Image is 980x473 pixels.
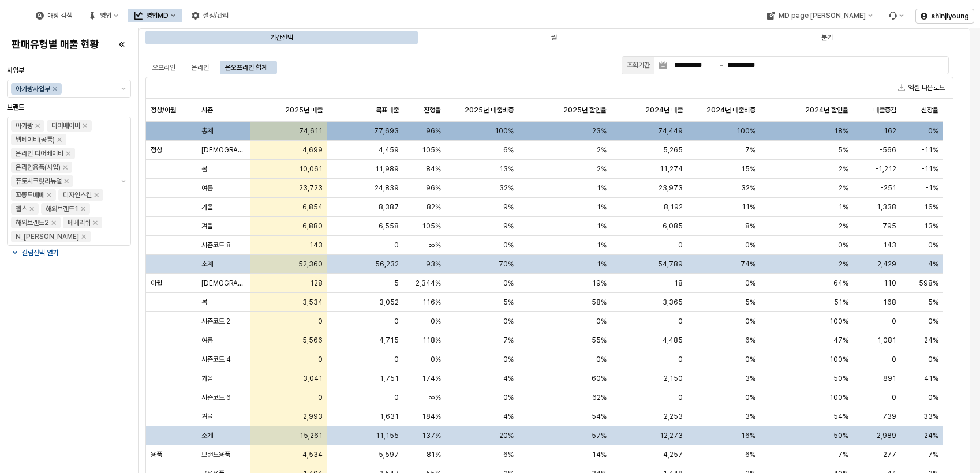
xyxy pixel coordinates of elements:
[100,12,111,20] div: 영업
[495,126,514,136] span: 100%
[302,222,323,231] span: 6,880
[499,260,514,269] span: 70%
[879,145,896,155] span: -566
[503,336,514,345] span: 7%
[394,241,399,250] span: 0
[760,9,880,22] button: MD page [PERSON_NAME]
[93,220,98,225] div: Remove 베베리쉬
[151,279,162,288] span: 이월
[839,183,848,193] span: 2%
[117,117,130,245] button: 제안 사항 표시
[429,393,441,402] span: ∞%
[503,450,514,459] span: 6%
[63,165,68,170] div: Remove 온라인용품(사입)
[592,279,607,288] span: 19%
[760,9,880,22] div: MD page 이동
[892,393,896,402] span: 0
[706,106,755,115] span: 2024년 매출비중
[16,83,50,95] div: 아가방사업부
[299,183,323,193] span: 23,723
[892,355,896,364] span: 0
[829,393,848,402] span: 100%
[596,355,607,364] span: 0%
[318,355,323,364] span: 0
[285,106,323,115] span: 2025년 매출
[931,12,969,21] p: shinjiyoung
[68,217,91,228] div: 베베리쉬
[201,241,231,250] span: 시즌코드 8
[152,61,175,74] div: 오프라인
[663,336,683,345] span: 4,485
[627,59,650,71] div: 조회기간
[422,336,441,345] span: 118%
[779,12,866,20] div: MD page [PERSON_NAME]
[838,450,848,459] span: 7%
[877,336,896,345] span: 1,081
[833,431,848,440] span: 50%
[201,126,213,136] span: 총계
[745,298,755,307] span: 5%
[745,317,755,326] span: 0%
[592,450,607,459] span: 14%
[833,412,848,421] span: 54%
[839,202,848,212] span: 1%
[919,279,938,288] span: 598%
[422,145,441,155] span: 105%
[503,298,514,307] span: 5%
[663,145,683,155] span: 5,265
[597,241,607,250] span: 1%
[745,393,755,402] span: 0%
[503,145,514,155] span: 6%
[201,355,231,364] span: 시즌코드 4
[429,241,441,250] span: ∞%
[674,279,683,288] span: 18
[426,183,441,193] span: 96%
[379,450,399,459] span: 5,597
[664,412,683,421] span: 2,253
[151,450,162,459] span: 용품
[201,393,231,402] span: 시즌코드 6
[741,164,755,174] span: 15%
[742,202,755,212] span: 11%
[883,241,896,250] span: 143
[833,336,848,345] span: 47%
[833,374,848,383] span: 50%
[63,189,92,201] div: 디자인스킨
[416,279,441,288] span: 2,344%
[928,393,938,402] span: 0%
[16,148,63,159] div: 온라인 디어베이비
[833,279,848,288] span: 64%
[745,336,755,345] span: 6%
[928,450,938,459] span: 7%
[563,106,607,115] span: 2025년 할인율
[47,12,72,20] div: 매장 검색
[426,164,441,174] span: 84%
[201,374,213,383] span: 가을
[829,355,848,364] span: 100%
[302,336,323,345] span: 5,566
[379,202,399,212] span: 8,387
[839,164,848,174] span: 2%
[310,279,323,288] span: 128
[422,298,441,307] span: 116%
[592,298,607,307] span: 58%
[83,123,87,128] div: Remove 디어베이비
[29,9,79,22] button: 매장 검색
[128,9,182,22] div: 영업MD
[883,374,896,383] span: 891
[431,317,441,326] span: 0%
[201,106,213,115] span: 시즌
[597,183,607,193] span: 1%
[928,298,938,307] span: 5%
[225,61,267,74] div: 온오프라인 합계
[592,431,607,440] span: 57%
[884,126,896,136] span: 162
[203,12,229,20] div: 설정/관리
[740,260,755,269] span: 74%
[81,207,85,211] div: Remove 해외브랜드1
[51,120,80,132] div: 디어베이비
[424,106,441,115] span: 진행율
[745,222,755,231] span: 8%
[592,126,607,136] span: 23%
[298,260,323,269] span: 52,360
